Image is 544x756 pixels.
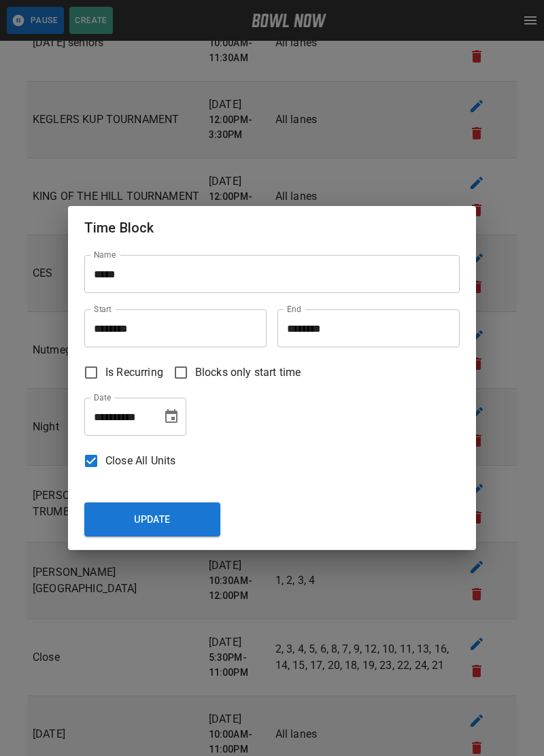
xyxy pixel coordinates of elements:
[84,309,257,347] input: Choose time, selected time is 10:00 PM
[84,502,220,536] button: Update
[287,303,301,315] label: End
[158,403,185,430] button: Choose date, selected date is Aug 23, 2025
[105,453,175,469] span: Close All Units
[195,364,301,381] span: Blocks only start time
[277,309,450,347] input: Choose time, selected time is 11:00 PM
[105,364,163,381] span: Is Recurring
[68,206,476,250] h2: Time Block
[94,303,112,315] label: Start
